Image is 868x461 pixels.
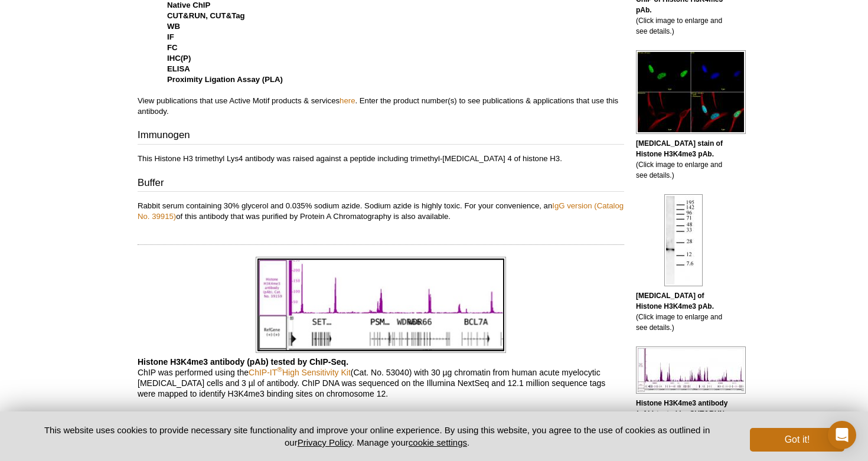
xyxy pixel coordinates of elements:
img: Histone H3K4me3 antibody (pAb) tested by ChIP-Seq. [256,257,506,353]
img: Histone H3K4me3 antibody (pAb) tested by immunofluorescence. [636,50,746,134]
button: cookie settings [409,437,467,447]
a: Privacy Policy [298,437,352,447]
img: Histone H3K4me3 antibody (pAb) tested by Western blot. [664,194,703,286]
p: Rabbit serum containing 30% glycerol and 0.035% sodium azide. Sodium azide is highly toxic. For y... [138,201,624,222]
p: (Click image to enlarge and see details.) [636,290,730,333]
strong: IF [167,32,174,41]
p: ChIP was performed using the (Cat. No. 53040) with 30 µg chromatin from human acute myelocytic [M... [138,357,624,399]
strong: Proximity Ligation Assay (PLA) [167,75,283,84]
strong: WB [167,22,180,31]
button: Got it! [750,428,844,452]
a: here [340,96,355,105]
strong: FC [167,43,178,52]
a: ChIP-IT®High Sensitivity Kit [249,368,351,377]
h3: Buffer [138,176,624,192]
p: (Click to enlarge and view details) [636,398,730,440]
b: Histone H3K4me3 antibody (pAb) tested by ChIP-Seq. [138,357,348,367]
p: (Click image to enlarge and see details.) [636,138,730,181]
p: This Histone H3 trimethyl Lys4 antibody was raised against a peptide including trimethyl-[MEDICAL... [138,153,624,164]
b: [MEDICAL_DATA] stain of Histone H3K4me3 pAb. [636,139,723,158]
strong: Native ChIP [167,1,210,9]
div: Open Intercom Messenger [828,421,856,449]
h3: Immunogen [138,128,624,145]
b: [MEDICAL_DATA] of Histone H3K4me3 pAb. [636,292,714,310]
strong: IHC(P) [167,54,191,63]
b: Histone H3K4me3 antibody (pAb) tested by CUT&RUN [636,399,727,418]
p: This website uses cookies to provide necessary site functionality and improve your online experie... [24,424,730,449]
sup: ® [277,365,282,373]
strong: ELISA [167,64,190,73]
strong: CUT&RUN, CUT&Tag [167,11,245,20]
img: Histone H3K4me3 antibody (pAb) tested by CUT&RUN. [636,346,746,394]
